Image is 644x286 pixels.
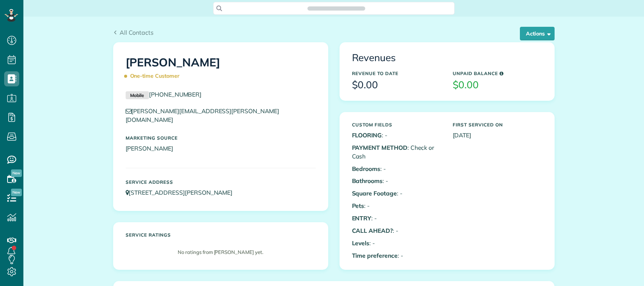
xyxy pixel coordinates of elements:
small: Mobile [126,91,149,100]
p: : - [352,131,441,140]
p: : - [352,239,441,248]
span: New [11,189,22,196]
span: New [11,169,22,177]
p: [DATE] [453,131,542,140]
p: : Check or Cash [352,143,441,161]
h3: Revenues [352,52,542,63]
h1: [PERSON_NAME] [126,56,316,83]
h5: Custom Fields [352,122,441,127]
h3: $0.00 [352,80,441,91]
b: FLOORING [352,131,382,139]
span: All Contacts [120,29,154,36]
p: : - [352,251,441,260]
b: Pets [352,202,364,209]
a: [STREET_ADDRESS][PERSON_NAME] [126,189,240,196]
a: Mobile[PHONE_NUMBER] [126,91,202,98]
h5: Service Address [126,180,316,185]
p: : - [352,177,441,185]
p: : - [352,189,441,198]
p: [PERSON_NAME] [126,144,316,153]
h5: Revenue to Date [352,71,441,76]
a: [PERSON_NAME][EMAIL_ADDRESS][PERSON_NAME][DOMAIN_NAME] [126,107,279,123]
b: ENTRY [352,214,372,222]
h3: $0.00 [453,80,542,91]
h5: Unpaid Balance [453,71,542,76]
h5: Marketing Source [126,135,316,140]
span: One-time Customer [126,69,183,83]
h5: Service ratings [126,232,316,237]
h5: First Serviced On [453,122,542,127]
p: : - [352,165,441,173]
button: Actions [520,27,555,40]
b: Square Footage [352,189,397,197]
b: Bedrooms [352,165,381,172]
a: All Contacts [113,28,154,37]
p: : - [352,226,441,235]
b: PAYMENT METHOD [352,144,407,151]
b: CALL AHEAD? [352,227,393,234]
span: Search ZenMaid… [315,5,358,12]
b: Time preference [352,252,398,259]
b: Bathrooms [352,177,383,185]
b: Levels [352,239,370,247]
p: : - [352,201,441,210]
p: No ratings from [PERSON_NAME] yet. [129,249,312,256]
p: : - [352,214,441,223]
